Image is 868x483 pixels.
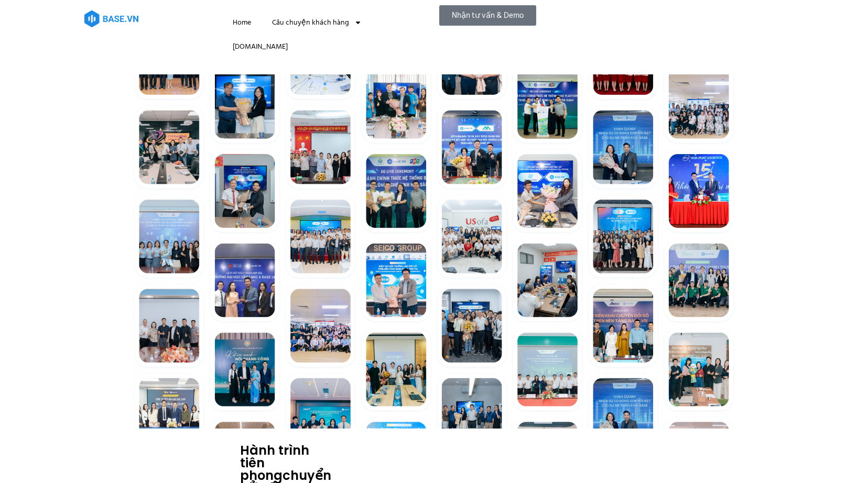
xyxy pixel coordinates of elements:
a: Câu chuyện khách hàng [262,10,372,35]
a: Home [222,10,262,35]
a: Nhận tư vấn & Demo [439,5,536,26]
span: Nhận tư vấn & Demo [452,12,524,19]
a: [DOMAIN_NAME] [222,35,298,59]
nav: Menu [222,10,424,59]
